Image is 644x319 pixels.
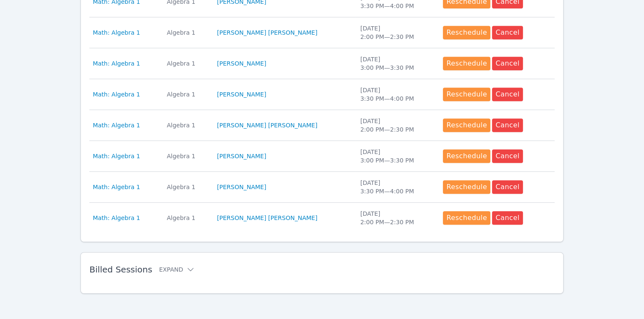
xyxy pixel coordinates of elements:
div: [DATE] 3:30 PM — 4:00 PM [360,86,433,103]
button: Reschedule [443,211,490,225]
a: [PERSON_NAME] [217,59,266,68]
div: Algebra 1 [167,152,207,160]
div: [DATE] 3:00 PM — 3:30 PM [360,148,433,165]
div: [DATE] 2:00 PM — 2:30 PM [360,117,433,134]
tr: Math: Algebra 1Algebra 1[PERSON_NAME] [PERSON_NAME][DATE]2:00 PM—2:30 PMRescheduleCancel [89,17,555,48]
button: Expand [159,265,195,274]
a: Math: Algebra 1 [93,59,140,68]
a: [PERSON_NAME] [217,183,266,191]
a: Math: Algebra 1 [93,152,140,160]
tr: Math: Algebra 1Algebra 1[PERSON_NAME] [PERSON_NAME][DATE]2:00 PM—2:30 PMRescheduleCancel [89,203,555,233]
button: Reschedule [443,57,490,70]
div: [DATE] 3:00 PM — 3:30 PM [360,55,433,72]
tr: Math: Algebra 1Algebra 1[PERSON_NAME][DATE]3:00 PM—3:30 PMRescheduleCancel [89,48,555,79]
a: [PERSON_NAME] [217,90,266,99]
button: Cancel [492,57,523,70]
div: Algebra 1 [167,59,207,68]
button: Reschedule [443,118,490,132]
a: Math: Algebra 1 [93,183,140,191]
div: Algebra 1 [167,121,207,129]
tr: Math: Algebra 1Algebra 1[PERSON_NAME][DATE]3:00 PM—3:30 PMRescheduleCancel [89,141,555,172]
button: Reschedule [443,26,490,39]
div: Algebra 1 [167,28,207,37]
div: Algebra 1 [167,90,207,99]
button: Cancel [492,211,523,225]
a: [PERSON_NAME] [217,152,266,160]
div: [DATE] 3:30 PM — 4:00 PM [360,179,433,195]
a: [PERSON_NAME] [PERSON_NAME] [217,121,318,129]
a: Math: Algebra 1 [93,121,140,129]
tr: Math: Algebra 1Algebra 1[PERSON_NAME] [PERSON_NAME][DATE]2:00 PM—2:30 PMRescheduleCancel [89,110,555,141]
a: Math: Algebra 1 [93,214,140,222]
a: [PERSON_NAME] [PERSON_NAME] [217,214,318,222]
tr: Math: Algebra 1Algebra 1[PERSON_NAME][DATE]3:30 PM—4:00 PMRescheduleCancel [89,79,555,110]
button: Cancel [492,118,523,132]
a: Math: Algebra 1 [93,90,140,99]
button: Cancel [492,26,523,39]
div: Algebra 1 [167,214,207,222]
button: Cancel [492,88,523,101]
button: Reschedule [443,149,490,163]
a: Math: Algebra 1 [93,28,140,37]
button: Reschedule [443,88,490,101]
button: Reschedule [443,180,490,194]
span: Billed Sessions [89,264,152,275]
div: [DATE] 2:00 PM — 2:30 PM [360,209,433,226]
button: Cancel [492,180,523,194]
button: Cancel [492,149,523,163]
a: [PERSON_NAME] [PERSON_NAME] [217,28,318,37]
div: Algebra 1 [167,183,207,191]
div: [DATE] 2:00 PM — 2:30 PM [360,24,433,41]
tr: Math: Algebra 1Algebra 1[PERSON_NAME][DATE]3:30 PM—4:00 PMRescheduleCancel [89,172,555,203]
